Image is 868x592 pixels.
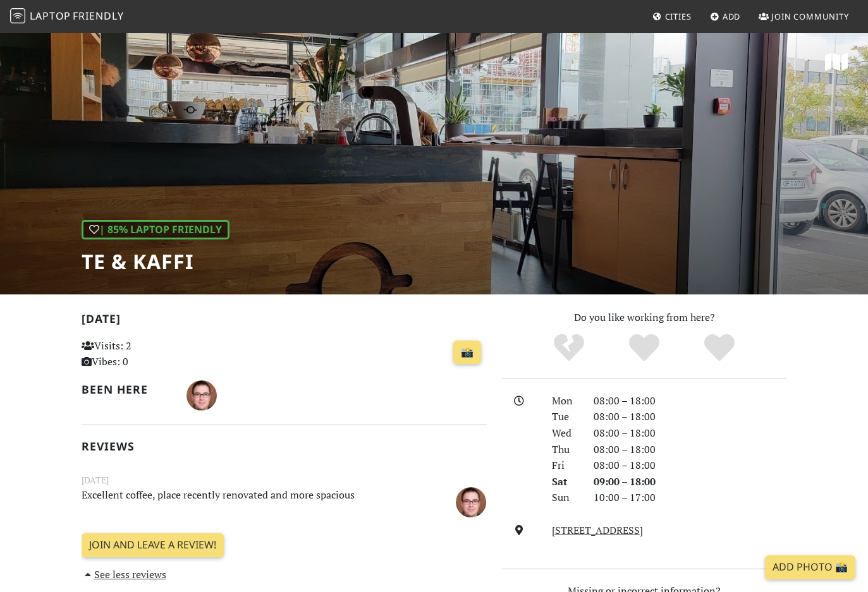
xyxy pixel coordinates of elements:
[502,310,787,326] p: Do you like working from here?
[456,494,486,508] span: Stefán Guðmundsson
[607,332,682,364] div: Yes
[586,442,795,458] div: 08:00 – 18:00
[82,383,171,396] h2: Been here
[74,487,424,516] p: Excellent coffee, place recently renovated and more spacious
[186,380,217,411] img: 4463-stefan.jpg
[544,457,586,474] div: Fri
[544,409,586,425] div: Tue
[586,490,795,506] div: 10:00 – 17:00
[647,5,697,28] a: Cities
[186,387,217,401] span: Stefán Guðmundsson
[453,341,481,365] a: 📸
[82,567,166,581] a: See less reviews
[544,393,586,409] div: Mon
[586,409,795,425] div: 08:00 – 18:00
[82,220,229,240] div: | 85% Laptop Friendly
[552,523,643,537] a: [STREET_ADDRESS]
[544,442,586,458] div: Thu
[544,490,586,506] div: Sun
[586,474,795,490] div: 09:00 – 18:00
[754,5,854,28] a: Join Community
[10,6,124,28] a: LaptopFriendly LaptopFriendly
[682,332,757,364] div: Definitely!
[586,457,795,474] div: 08:00 – 18:00
[82,338,207,370] p: Visits: 2 Vibes: 0
[665,11,692,22] span: Cities
[82,440,487,453] h2: Reviews
[586,425,795,442] div: 08:00 – 18:00
[532,332,607,364] div: No
[456,487,486,517] img: 4463-stefan.jpg
[82,312,487,330] h2: [DATE]
[82,250,229,274] h1: Te & Kaffi
[10,8,25,23] img: LaptopFriendly
[765,555,855,579] a: Add Photo 📸
[82,533,224,557] a: Join and leave a review!
[771,11,849,22] span: Join Community
[544,425,586,442] div: Wed
[586,393,795,409] div: 08:00 – 18:00
[30,9,71,23] span: Laptop
[73,9,123,23] span: Friendly
[723,11,741,22] span: Add
[705,5,746,28] a: Add
[74,473,494,487] small: [DATE]
[544,474,586,490] div: Sat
